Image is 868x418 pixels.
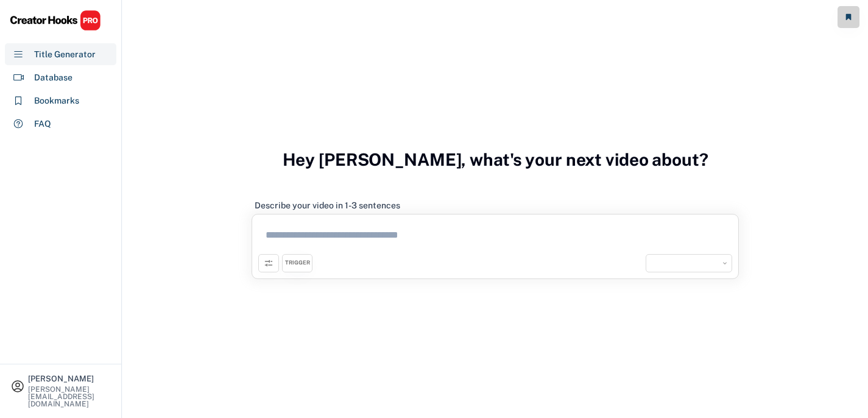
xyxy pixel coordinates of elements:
[255,200,400,211] div: Describe your video in 1-3 sentences
[283,136,708,183] h3: Hey [PERSON_NAME], what's your next video about?
[10,10,101,31] img: CHPRO%20Logo.svg
[34,118,51,130] div: FAQ
[285,259,310,267] div: TRIGGER
[34,94,79,107] div: Bookmarks
[34,71,72,84] div: Database
[34,48,96,61] div: Title Generator
[28,386,111,408] div: [PERSON_NAME][EMAIL_ADDRESS][DOMAIN_NAME]
[28,375,111,383] div: [PERSON_NAME]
